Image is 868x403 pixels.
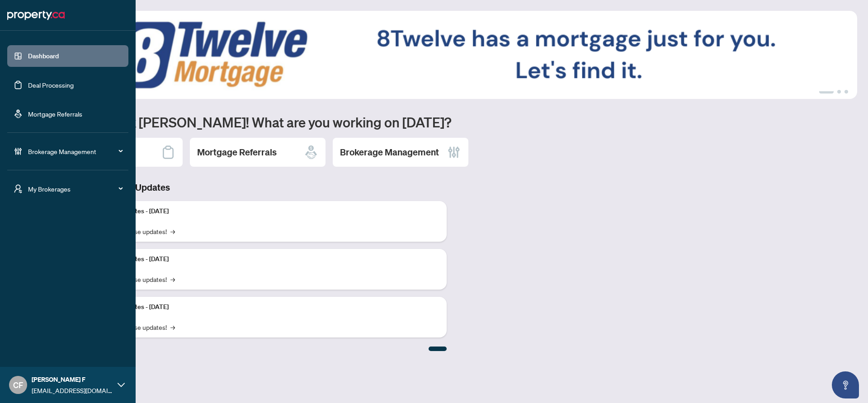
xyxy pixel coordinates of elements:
[32,375,113,384] span: [PERSON_NAME] F
[7,8,65,23] img: logo
[14,184,23,193] span: user-switch
[47,181,447,194] h3: Brokerage & Industry Updates
[832,371,859,398] button: Open asap
[844,90,848,94] button: 3
[47,113,857,131] h1: Welcome back [PERSON_NAME]! What are you working on [DATE]?
[837,90,841,94] button: 2
[95,254,439,264] p: Platform Updates - [DATE]
[95,206,439,216] p: Platform Updates - [DATE]
[28,52,59,60] a: Dashboard
[47,11,857,99] img: Slide 0
[819,90,834,94] button: 1
[197,146,277,159] h2: Mortgage Referrals
[28,184,122,194] span: My Brokerages
[340,146,439,159] h2: Brokerage Management
[170,226,175,236] span: →
[28,146,122,156] span: Brokerage Management
[13,379,23,391] span: CF
[170,322,175,332] span: →
[28,81,74,89] a: Deal Processing
[28,110,82,118] a: Mortgage Referrals
[95,302,439,312] p: Platform Updates - [DATE]
[32,385,113,395] span: [EMAIL_ADDRESS][DOMAIN_NAME]
[170,274,175,284] span: →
